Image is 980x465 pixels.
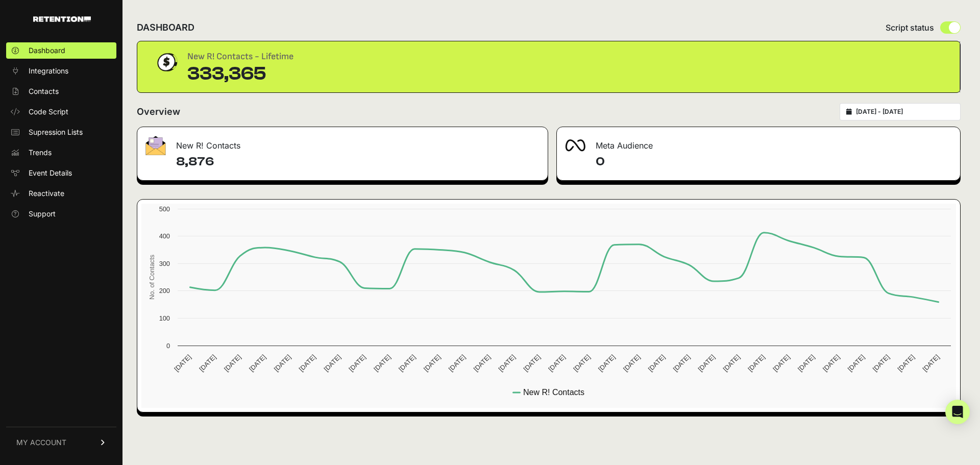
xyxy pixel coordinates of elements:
[372,353,392,373] text: [DATE]
[137,127,548,158] div: New R! Contacts
[846,353,866,373] text: [DATE]
[166,342,170,350] text: 0
[921,353,941,373] text: [DATE]
[145,136,166,155] img: fa-envelope-19ae18322b30453b285274b1b8af3d052b27d846a4fbe8435d1a52b978f639a2.png
[6,185,116,202] a: Reactivate
[886,21,934,34] span: Script status
[647,353,667,373] text: [DATE]
[422,353,442,373] text: [DATE]
[159,205,170,213] text: 500
[29,188,64,199] span: Reactivate
[871,353,891,373] text: [DATE]
[497,353,517,373] text: [DATE]
[298,353,317,373] text: [DATE]
[6,144,116,161] a: Trends
[273,353,292,373] text: [DATE]
[472,353,492,373] text: [DATE]
[547,353,567,373] text: [DATE]
[29,66,68,76] span: Integrations
[159,287,170,295] text: 200
[447,353,467,373] text: [DATE]
[6,63,116,79] a: Integrations
[137,105,180,119] h2: Overview
[596,154,952,170] h4: 0
[154,50,179,75] img: dollar-coin-05c43ed7efb7bc0c12610022525b4bbbb207c7efeef5aecc26f025e68dcafac9.png
[896,353,916,373] text: [DATE]
[187,50,293,64] div: New R! Contacts - Lifetime
[187,64,293,84] div: 333,365
[323,353,342,373] text: [DATE]
[557,127,960,158] div: Meta Audience
[29,107,68,117] span: Code Script
[347,353,367,373] text: [DATE]
[6,42,116,59] a: Dashboard
[565,139,585,152] img: fa-meta-2f981b61bb99beabf952f7030308934f19ce035c18b003e963880cc3fabeebb7.png
[29,127,83,137] span: Supression Lists
[137,20,194,35] h2: DASHBOARD
[6,124,116,140] a: Supression Lists
[159,260,170,267] text: 300
[622,353,642,373] text: [DATE]
[173,353,192,373] text: [DATE]
[16,437,66,448] span: MY ACCOUNT
[159,314,170,322] text: 100
[159,232,170,240] text: 400
[198,353,217,373] text: [DATE]
[821,353,841,373] text: [DATE]
[176,154,540,170] h4: 8,876
[148,255,156,300] text: No. of Contacts
[29,148,52,158] span: Trends
[721,353,741,373] text: [DATE]
[771,353,791,373] text: [DATE]
[29,168,72,178] span: Event Details
[29,45,65,56] span: Dashboard
[29,209,56,219] span: Support
[248,353,267,373] text: [DATE]
[6,104,116,120] a: Code Script
[796,353,816,373] text: [DATE]
[597,353,617,373] text: [DATE]
[6,83,116,100] a: Contacts
[523,388,584,397] text: New R! Contacts
[6,206,116,222] a: Support
[672,353,692,373] text: [DATE]
[522,353,542,373] text: [DATE]
[697,353,717,373] text: [DATE]
[29,86,59,96] span: Contacts
[6,165,116,181] a: Event Details
[945,400,970,424] div: Open Intercom Messenger
[6,427,116,458] a: MY ACCOUNT
[397,353,417,373] text: [DATE]
[572,353,592,373] text: [DATE]
[33,16,91,22] img: Retention.com
[223,353,242,373] text: [DATE]
[746,353,766,373] text: [DATE]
